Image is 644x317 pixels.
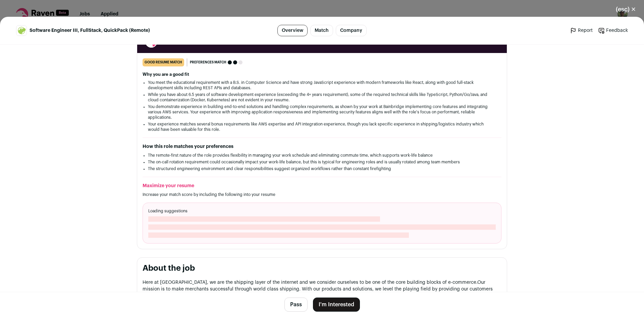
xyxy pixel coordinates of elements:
[148,121,496,132] li: Your experience matches several bonus requirements like AWS expertise and API integration experie...
[148,92,496,103] li: While you have about 6.5 years of software development experience (exceeding the 4+ years require...
[16,25,26,36] img: 397eb2297273b722d93fea1d7f23a82347ce390595fec85f784b92867b9216df.jpg
[608,2,644,17] button: Close modal
[598,27,628,34] a: Feedback
[148,166,496,171] li: The structured engineering environment and clear responsibilities suggest organized workflows rat...
[143,58,184,66] div: good resume match
[143,72,501,77] h2: Why you are a good fit
[148,80,496,91] li: You meet the educational requirement with a B.S. in Computer Science and have strong JavaScript e...
[148,104,496,120] li: You demonstrate experience in building end-to-end solutions and handling complex requirements, as...
[143,263,501,274] h2: About the job
[143,182,501,189] h2: Maximize your resume
[143,192,501,197] p: Increase your match score by including the following into your resume
[148,159,496,165] li: The on-call rotation requirement could occasionally impact your work-life balance, but this is ty...
[30,27,150,34] span: Software Engineer III, FullStack, QuickPack (Remote)
[336,25,367,36] a: Company
[313,298,360,312] button: I'm Interested
[277,25,308,36] a: Overview
[143,143,501,150] h2: How this role matches your preferences
[148,153,496,158] li: The remote-first nature of the role provides flexibility in managing your work schedule and elimi...
[143,279,501,313] p: Here at [GEOGRAPHIC_DATA], we are the shipping layer of the internet and we consider ourselves to...
[284,298,308,312] button: Pass
[190,59,226,66] span: Preferences match
[570,27,593,34] a: Report
[143,203,501,244] div: Loading suggestions
[310,25,333,36] a: Match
